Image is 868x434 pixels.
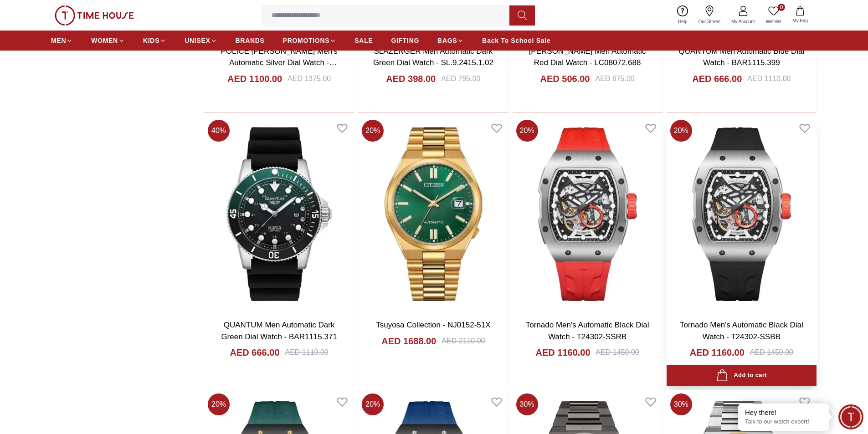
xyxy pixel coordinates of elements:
[283,36,330,45] span: PROMOTIONS
[516,120,538,142] span: 20 %
[667,365,817,386] button: Add to cart
[728,18,759,25] span: My Account
[482,32,550,49] a: Back To School Sale
[236,36,265,45] span: BRANDS
[362,120,384,142] span: 20 %
[288,73,331,84] div: AED 1375.00
[354,36,373,45] span: SALE
[441,73,480,84] div: AED 795.00
[354,32,373,49] a: SALE
[595,73,634,84] div: AED 675.00
[185,36,210,45] span: UNISEX
[516,393,538,415] span: 30 %
[386,72,436,85] h4: AED 398.00
[376,321,490,329] a: Tsuyosa Collection - NJ0152-51X
[482,36,550,45] span: Back To School Sale
[362,393,384,415] span: 20 %
[221,47,337,79] a: POLICE [PERSON_NAME] Men's Automatic Silver Dial Watch - PEWJR0005902
[208,393,230,415] span: 20 %
[513,116,663,312] img: Tornado Men's Automatic Black Dial Watch - T24302-SSRB
[762,18,785,25] span: Wishlist
[670,120,692,142] span: 20 %
[680,321,803,341] a: Tornado Men's Automatic Black Dial Watch - T24302-SSBB
[778,4,785,11] span: 0
[442,336,485,347] div: AED 2110.00
[750,347,793,358] div: AED 1450.00
[236,32,265,49] a: BRANDS
[674,18,691,25] span: Help
[692,72,742,85] h4: AED 666.00
[745,408,822,417] div: Hey there!
[285,347,329,358] div: AED 1110.00
[204,116,354,312] img: QUANTUM Men Automatic Dark Green Dial Watch - BAR1115.371
[540,72,590,85] h4: AED 506.00
[91,36,118,45] span: WOMEN
[283,32,337,49] a: PROMOTIONS
[787,5,813,26] button: My Bag
[437,32,464,49] a: BAGS
[51,32,73,49] a: MEN
[227,72,282,85] h4: AED 1100.00
[381,335,436,347] h4: AED 1688.00
[55,5,134,26] img: ...
[526,321,649,341] a: Tornado Men's Automatic Black Dial Watch - T24302-SSRB
[789,17,812,24] span: My Bag
[747,73,791,84] div: AED 1110.00
[716,369,767,382] div: Add to cart
[91,32,125,49] a: WOMEN
[208,120,230,142] span: 40 %
[230,346,280,359] h4: AED 666.00
[391,36,419,45] span: GIFTING
[358,116,508,312] img: Tsuyosa Collection - NJ0152-51X
[391,32,419,49] a: GIFTING
[221,321,337,341] a: QUANTUM Men Automatic Dark Green Dial Watch - BAR1115.371
[673,4,693,27] a: Help
[596,347,639,358] div: AED 1450.00
[690,346,745,359] h4: AED 1160.00
[437,36,457,45] span: BAGS
[670,393,692,415] span: 30 %
[760,4,787,27] a: 0Wishlist
[667,116,817,312] img: Tornado Men's Automatic Black Dial Watch - T24302-SSBB
[51,36,66,45] span: MEN
[695,18,724,25] span: Our Stores
[143,32,166,49] a: KIDS
[693,4,726,27] a: Our Stores
[185,32,217,49] a: UNISEX
[745,418,822,426] p: Talk to our watch expert!
[838,404,863,429] div: Chat Widget
[535,346,590,359] h4: AED 1160.00
[143,36,159,45] span: KIDS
